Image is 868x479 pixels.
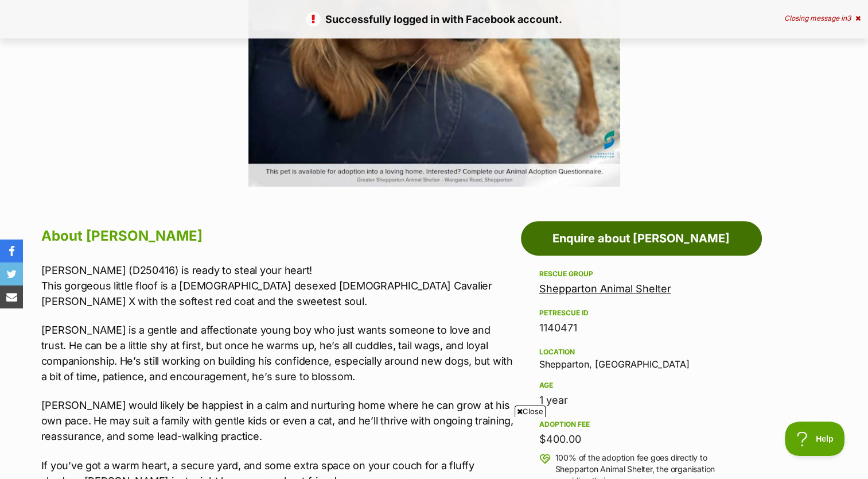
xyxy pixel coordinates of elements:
div: 1140471 [539,320,744,336]
p: [PERSON_NAME] (D250416) is ready to steal your heart! This gorgeous little floof is a [DEMOGRAPHI... [41,262,515,309]
iframe: Help Scout Beacon - Open [785,422,845,456]
p: [PERSON_NAME] is a gentle and affectionate young boy who just wants someone to love and trust. He... [41,322,515,384]
div: Location [539,347,744,357]
div: 1 year [539,392,744,408]
div: Closing message in [784,14,861,22]
a: Enquire about [PERSON_NAME] [521,221,762,256]
iframe: Advertisement [156,422,713,473]
span: 3 [847,14,851,22]
a: Shepparton Animal Shelter [539,283,671,295]
p: Successfully logged in with Facebook account. [11,11,857,27]
div: Rescue group [539,269,744,279]
div: PetRescue ID [539,308,744,318]
h2: About [PERSON_NAME] [41,223,515,249]
p: [PERSON_NAME] would likely be happiest in a calm and nurturing home where he can grow at his own ... [41,397,515,444]
div: Shepparton, [GEOGRAPHIC_DATA] [539,345,744,369]
div: Age [539,381,744,390]
span: Close [515,405,546,417]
